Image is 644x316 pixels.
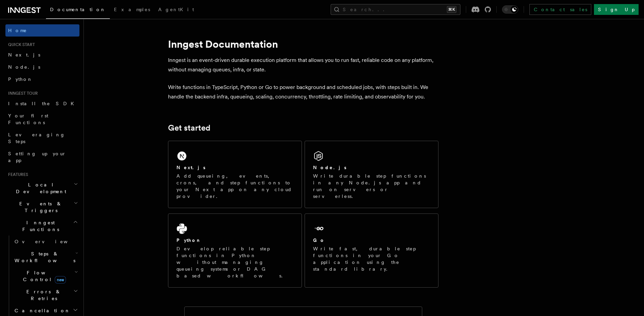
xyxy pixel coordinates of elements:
[5,61,79,73] a: Node.js
[12,307,70,314] span: Cancellation
[8,52,40,58] span: Next.js
[8,27,27,34] span: Home
[12,269,74,283] span: Flow Control
[12,250,75,264] span: Steps & Workflows
[168,123,210,133] a: Get started
[447,6,456,13] kbd: ⌘K
[55,276,66,284] span: new
[158,7,194,12] span: AgentKit
[313,237,325,244] h2: Go
[168,83,438,101] p: Write functions in TypeScript, Python or Go to power background and scheduled jobs, with steps bu...
[5,42,35,47] span: Quick start
[5,181,74,195] span: Local Development
[8,64,40,70] span: Node.js
[15,239,84,244] span: Overview
[5,172,28,177] span: Features
[5,91,38,96] span: Inngest tour
[168,213,302,288] a: PythonDevelop reliable step functions in Python without managing queueing systems or DAG based wo...
[5,73,79,85] a: Python
[8,151,66,163] span: Setting up your app
[168,141,302,208] a: Next.jsAdd queueing, events, crons, and step functions to your Next app on any cloud provider.
[168,38,438,50] h1: Inngest Documentation
[50,7,106,12] span: Documentation
[5,129,79,148] a: Leveraging Steps
[12,286,79,304] button: Errors & Retries
[176,245,293,279] p: Develop reliable step functions in Python without managing queueing systems or DAG based workflows.
[5,110,79,129] a: Your first Functions
[502,5,518,14] button: Toggle dark mode
[5,49,79,61] a: Next.js
[8,101,78,106] span: Install the SDK
[8,113,48,125] span: Your first Functions
[5,217,79,235] button: Inngest Functions
[529,4,591,15] a: Contact sales
[5,97,79,110] a: Install the SDK
[8,76,33,82] span: Python
[12,267,79,286] button: Flow Controlnew
[313,245,430,272] p: Write fast, durable step functions in your Go application using the standard library.
[5,148,79,166] a: Setting up your app
[313,173,430,200] p: Write durable step functions in any Node.js app and run on servers or serverless.
[5,219,73,233] span: Inngest Functions
[154,2,198,18] a: AgentKit
[594,4,639,15] a: Sign Up
[5,179,79,198] button: Local Development
[110,2,154,18] a: Examples
[168,55,438,74] p: Inngest is an event-driven durable execution platform that allows you to run fast, reliable code ...
[12,288,73,302] span: Errors & Retries
[305,213,438,288] a: GoWrite fast, durable step functions in your Go application using the standard library.
[5,200,74,214] span: Events & Triggers
[12,235,79,248] a: Overview
[305,141,438,208] a: Node.jsWrite durable step functions in any Node.js app and run on servers or serverless.
[176,164,206,171] h2: Next.js
[5,198,79,217] button: Events & Triggers
[313,164,347,171] h2: Node.js
[12,248,79,267] button: Steps & Workflows
[46,2,110,19] a: Documentation
[8,132,65,144] span: Leveraging Steps
[5,24,79,37] a: Home
[114,7,150,12] span: Examples
[176,173,293,200] p: Add queueing, events, crons, and step functions to your Next app on any cloud provider.
[331,4,460,15] button: Search...⌘K
[176,237,201,244] h2: Python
